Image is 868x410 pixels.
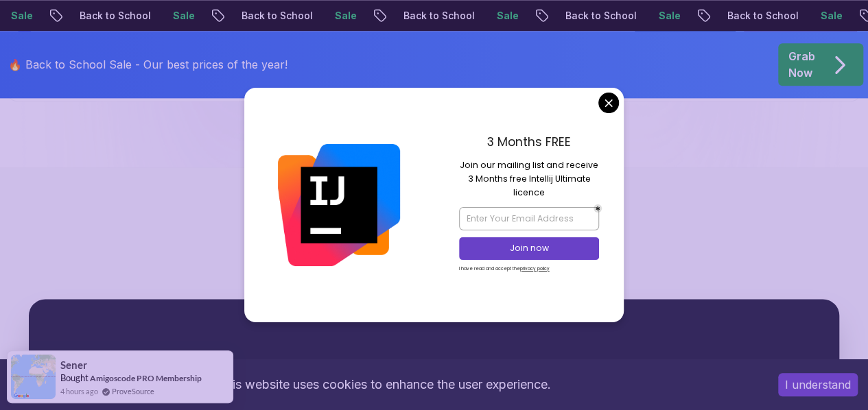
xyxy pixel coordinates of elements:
[10,370,758,400] div: This website uses cookies to enhance the user experience.
[491,9,585,23] p: Back to School
[788,48,815,81] p: Grab Now
[261,9,305,23] p: Sale
[60,372,89,383] span: Bought
[99,9,143,23] p: Sale
[329,9,423,23] p: Back to School
[112,385,154,397] a: ProveSource
[747,9,790,23] p: Sale
[585,9,629,23] p: Sale
[5,9,99,23] p: Back to School
[60,359,87,371] span: Sener
[60,385,98,397] span: 4 hours ago
[8,56,288,73] p: 🔥 Back to School Sale - Our best prices of the year!
[167,9,261,23] p: Back to School
[90,372,202,384] a: Amigoscode PRO Membership
[423,9,467,23] p: Sale
[11,354,56,399] img: provesource social proof notification image
[653,9,747,23] p: Back to School
[778,373,858,396] button: Accept cookies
